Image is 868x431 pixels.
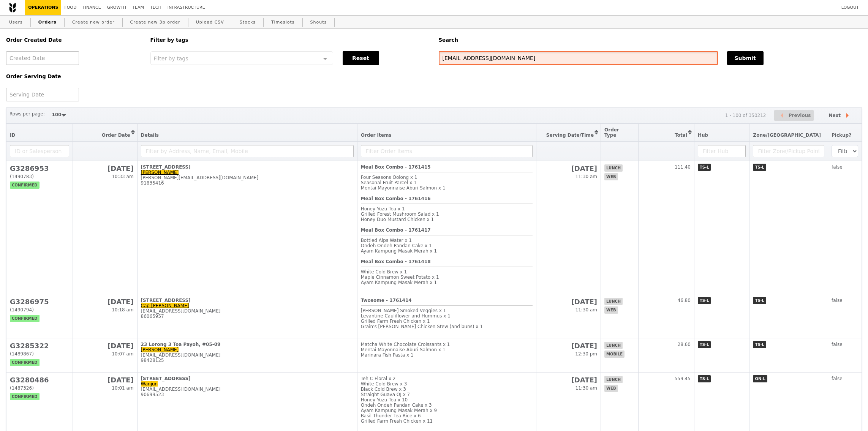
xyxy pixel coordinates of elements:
span: Filter by tags [154,55,188,62]
span: 28.60 [678,342,691,347]
button: Next [822,110,859,121]
span: Hub [698,133,708,138]
h2: [DATE] [76,164,133,172]
div: Straight Guava OJ x 7 [361,392,533,397]
a: Timeslots [268,16,297,29]
span: [PERSON_NAME] Smoked Veggies x 1 [361,308,446,313]
a: Create new order [69,16,118,29]
a: [PERSON_NAME] [141,347,179,352]
span: confirmed [10,182,40,189]
b: Meal Box Combo - 1761415 [361,164,431,170]
a: Shouts [307,16,330,29]
span: web [604,385,618,392]
div: (1490783) [10,174,69,179]
input: Filter Hub [698,145,746,157]
h2: [DATE] [540,298,597,306]
div: Marinara Fish Pasta x 1 [361,352,533,358]
span: 46.80 [678,298,691,303]
input: Filter Order Items [361,145,533,157]
span: lunch [604,164,623,172]
span: confirmed [10,393,40,400]
span: TS-L [753,341,766,348]
h2: G3280486 [10,376,69,384]
span: false [832,164,843,170]
span: 10:07 am [112,351,133,357]
span: Levantine Cauliflower and Hummus x 1 [361,313,451,319]
span: 10:18 am [112,307,133,313]
div: [EMAIL_ADDRESS][DOMAIN_NAME] [141,352,354,358]
a: Users [6,16,26,29]
h2: G3286953 [10,164,69,172]
span: confirmed [10,359,40,366]
a: Stocks [237,16,259,29]
h2: [DATE] [76,298,133,306]
label: Rows per page: [9,110,45,118]
div: (1490794) [10,307,69,313]
div: 98428125 [141,358,354,363]
span: mobile [604,350,625,358]
button: Reset [343,51,379,65]
input: Filter Zone/Pickup Point [753,145,824,157]
a: Cap [PERSON_NAME] [141,303,189,308]
span: Grilled Farm Fresh Chicken x 1 [361,319,430,324]
b: Twosome - 1761414 [361,298,412,303]
h2: [DATE] [76,376,133,384]
span: 559.45 [675,376,691,381]
div: [STREET_ADDRESS] [141,164,354,170]
span: Order Type [604,127,619,138]
span: ID [10,133,15,138]
span: TS-L [698,341,711,348]
b: Meal Box Combo - 1761416 [361,196,431,201]
div: [STREET_ADDRESS] [141,376,354,381]
span: TS-L [698,164,711,171]
span: Honey Yuzu Tea x 1 [361,206,405,212]
span: web [604,173,618,180]
a: [PERSON_NAME] [141,170,179,175]
h5: Filter by tags [150,37,430,43]
b: Meal Box Combo - 1761417 [361,227,431,233]
div: 91835416 [141,180,354,186]
div: [STREET_ADDRESS] [141,298,354,303]
div: Mentai Mayonnaise Aburi Salmon x 1 [361,347,533,352]
span: 10:33 am [112,174,133,179]
span: Order Items [361,133,392,138]
span: false [832,376,843,381]
span: lunch [604,298,623,305]
span: lunch [604,376,623,383]
span: Seasonal Fruit Parcel x 1 [361,180,417,185]
div: Teh C Floral x 2 [361,376,533,381]
h2: G3285322 [10,342,69,350]
div: Grilled Farm Fresh Chicken x 11 [361,418,533,424]
h5: Order Serving Date [6,74,141,79]
a: Orders [35,16,60,29]
h5: Search [439,37,862,43]
div: 90699523 [141,392,354,397]
div: Black Cold Brew x 3 [361,387,533,392]
h2: [DATE] [540,164,597,172]
span: Zone/[GEOGRAPHIC_DATA] [753,133,821,138]
span: confirmed [10,315,40,322]
span: Maple Cinnamon Sweet Potato x 1 [361,275,439,280]
div: 23 Lorong 3 Toa Payoh, #05-09 [141,342,354,347]
a: Wanjun [141,381,158,387]
span: TS-L [753,297,766,304]
span: 11:30 am [576,307,597,313]
button: Submit [727,51,764,65]
span: Ayam Kampung Masak Merah x 1 [361,248,437,254]
b: Meal Box Combo - 1761418 [361,259,431,264]
h2: [DATE] [540,376,597,384]
span: 11:30 am [576,174,597,179]
span: 11:30 am [576,385,597,391]
span: ON-L [753,375,767,382]
a: Create new 3p order [127,16,183,29]
div: (1487326) [10,385,69,391]
button: Previous [774,110,814,121]
input: Serving Date [6,88,79,101]
h2: G3286975 [10,298,69,306]
input: ID or Salesperson name [10,145,69,157]
span: false [832,342,843,347]
span: Ayam Kampung Masak Merah x 1 [361,280,437,285]
div: Basil Thunder Tea Rice x 6 [361,413,533,418]
span: Next [828,111,841,120]
span: Grain's [PERSON_NAME] Chicken Stew (and buns) x 1 [361,324,483,329]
